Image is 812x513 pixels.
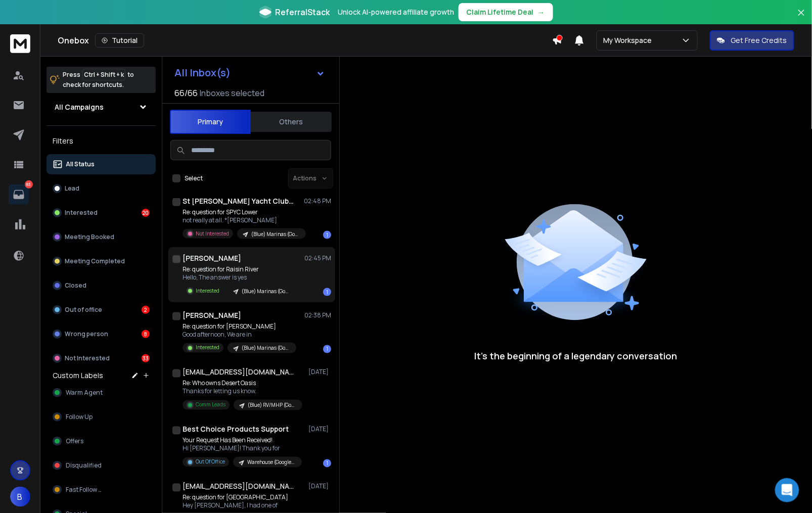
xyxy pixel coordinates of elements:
[183,425,289,435] h1: Best Choice Products Support
[242,345,290,352] p: (Blue) Marinas (Google) - Campaign
[183,273,296,282] p: Hello, The answer is yes
[95,33,144,48] button: Tutorial
[183,494,304,502] p: Re: question for [GEOGRAPHIC_DATA]
[47,203,156,223] button: Interested20
[142,330,150,338] div: 8
[65,233,114,241] p: Meeting Booked
[47,275,156,296] button: Closed
[775,478,799,502] iframe: Intercom live chat
[308,426,331,434] p: [DATE]
[183,322,296,331] p: Re: question for [PERSON_NAME]
[196,230,229,238] p: Not Interested
[323,288,331,296] div: 1
[47,227,156,247] button: Meeting Booked
[66,160,95,168] p: All Status
[731,35,787,45] p: Get Free Credits
[142,354,150,362] div: 33
[58,33,552,48] div: Onebox
[47,348,156,368] button: Not Interested33
[65,354,110,362] p: Not Interested
[53,370,103,381] h3: Custom Labels
[174,87,198,99] span: 66 / 66
[183,502,304,510] p: Hey [PERSON_NAME], I had one of
[710,30,794,51] button: Get Free Credits
[47,251,156,271] button: Meeting Completed
[66,389,103,397] span: Warm Agent
[538,7,545,17] span: →
[47,97,156,117] button: All Campaigns
[196,401,225,409] p: Comm Leads
[247,459,296,467] p: Warehouse (Google) - Campaign
[47,431,156,451] button: Offers
[183,388,302,396] p: Thanks for letting us know.
[65,257,125,265] p: Meeting Completed
[66,437,83,445] span: Offers
[65,184,79,193] p: Lead
[47,134,156,148] h3: Filters
[66,461,102,470] span: Disqualified
[323,459,331,468] div: 1
[183,331,296,339] p: Good afternoon, We are in
[25,180,33,189] p: 83
[251,230,300,238] p: (Blue) Marinas (Google) - Campaign
[55,102,104,112] h1: All Campaigns
[196,458,225,466] p: Out Of Office
[174,68,231,78] h1: All Inbox(s)
[459,3,553,21] button: Claim Lifetime Deal→
[304,197,331,205] p: 02:48 PM
[142,209,150,217] div: 20
[338,7,455,17] p: Unlock AI-powered affiliate growth
[183,445,302,453] p: Hi [PERSON_NAME]! Thank you for
[47,407,156,427] button: Follow Up
[183,310,241,320] h1: [PERSON_NAME]
[10,487,30,507] button: B
[65,282,86,290] p: Closed
[47,324,156,344] button: Wrong person8
[185,174,203,182] label: Select
[196,344,219,352] p: Interested
[9,184,29,205] a: 83
[142,306,150,314] div: 2
[183,437,302,445] p: Your Request Has Been Received!
[47,455,156,476] button: Disqualified
[66,486,106,494] span: Fast Follow Up
[47,178,156,199] button: Lead
[248,402,296,409] p: (Blue) RV/MHP (Google) - Campaign
[304,254,331,262] p: 02:45 PM
[183,216,304,224] p: not really at all. *[PERSON_NAME]
[47,480,156,500] button: Fast Follow Up
[47,300,156,320] button: Out of office2
[170,110,251,134] button: Primary
[795,6,808,30] button: Close banner
[323,231,331,239] div: 1
[603,35,656,45] p: My Workspace
[323,345,331,353] div: 1
[63,70,134,90] p: Press to check for shortcuts.
[166,63,333,83] button: All Inbox(s)
[65,209,98,217] p: Interested
[183,208,304,216] p: Re: question for SPYC Lower
[183,482,294,492] h1: [EMAIL_ADDRESS][DOMAIN_NAME]
[66,413,93,421] span: Follow Up
[308,483,331,491] p: [DATE]
[47,383,156,403] button: Warm Agent
[200,87,264,99] h3: Inboxes selected
[183,380,302,388] p: Re: Who owns Desert Oasis
[183,253,241,263] h1: [PERSON_NAME]
[65,306,102,314] p: Out of office
[183,265,296,273] p: Re: question for Raisin River
[304,311,331,319] p: 02:38 PM
[47,154,156,174] button: All Status
[65,330,108,338] p: Wrong person
[308,368,331,377] p: [DATE]
[82,69,125,80] span: Ctrl + Shift + k
[251,111,332,133] button: Others
[276,6,330,18] span: ReferralStack
[196,287,219,295] p: Interested
[474,349,678,363] p: It’s the beginning of a legendary conversation
[183,367,294,378] h1: [EMAIL_ADDRESS][DOMAIN_NAME]
[242,288,290,295] p: (Blue) Marinas (Google) - Campaign
[183,196,294,206] h1: St [PERSON_NAME] Yacht Club Office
